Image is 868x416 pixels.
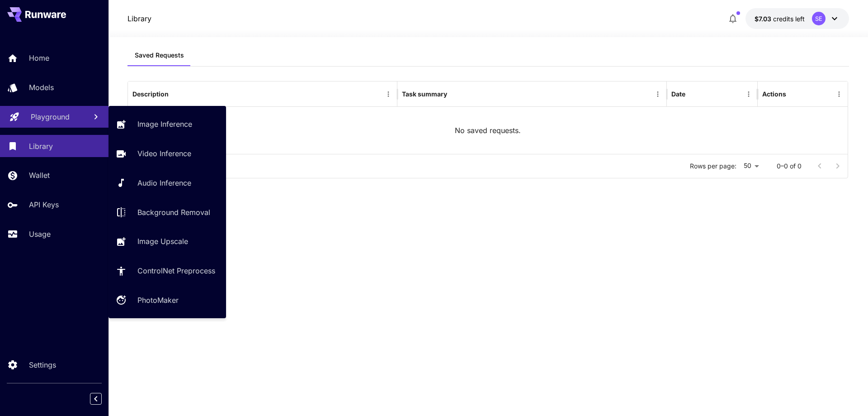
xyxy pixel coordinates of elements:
button: Menu [651,88,664,100]
button: Sort [686,88,699,100]
a: Image Inference [108,113,226,135]
span: $7.03 [755,15,773,23]
div: SE [812,12,826,25]
button: $7.02843 [745,8,849,29]
a: ControlNet Preprocess [108,260,226,282]
p: API Keys [29,199,59,210]
div: Collapse sidebar [97,391,108,407]
button: Menu [382,88,395,100]
div: 50 [740,159,762,172]
a: Image Upscale [108,230,226,253]
p: Wallet [29,170,50,181]
a: Audio Inference [108,172,226,194]
p: Settings [29,359,56,370]
p: PhotoMaker [137,295,179,306]
p: Playground [31,111,70,122]
p: Image Inference [137,119,192,129]
button: Menu [833,88,845,100]
p: Models [29,82,54,93]
div: $7.02843 [755,14,805,24]
a: Video Inference [108,143,226,165]
nav: breadcrumb [127,13,151,24]
p: Home [29,53,49,63]
div: Task summary [402,90,447,98]
button: Sort [170,88,182,100]
span: credits left [773,15,805,23]
p: Usage [29,229,51,239]
p: Rows per page: [690,162,736,171]
p: Audio Inference [137,177,191,188]
p: Image Upscale [137,236,188,247]
button: Collapse sidebar [90,393,102,405]
a: Background Removal [108,201,226,223]
button: Menu [742,88,755,100]
div: Actions [762,90,786,98]
p: Library [127,13,151,24]
p: Library [29,141,53,152]
p: Video Inference [137,148,191,159]
span: Saved Requests [135,51,184,59]
p: No saved requests. [455,125,521,136]
p: Background Removal [137,207,210,218]
a: PhotoMaker [108,289,226,311]
div: Description [132,90,169,98]
button: Sort [448,88,461,100]
div: Date [671,90,685,98]
p: 0–0 of 0 [777,162,802,171]
p: ControlNet Preprocess [137,265,215,276]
